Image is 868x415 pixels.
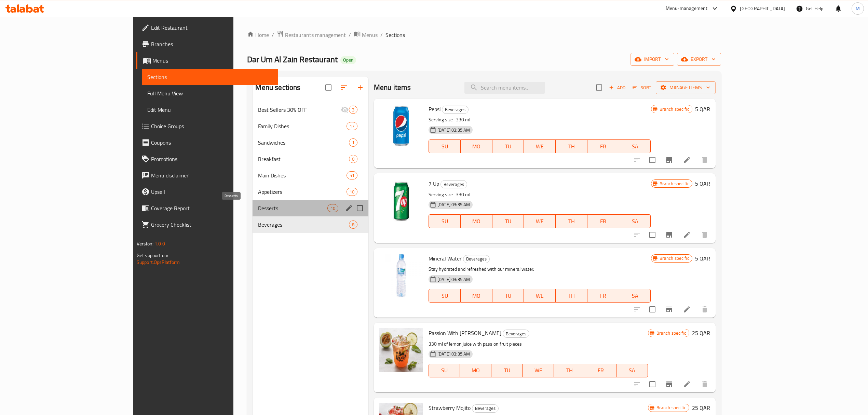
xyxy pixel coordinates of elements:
[429,253,462,264] span: Mineral Water
[472,404,499,413] div: Beverages
[494,365,520,375] span: TU
[347,122,357,130] div: items
[429,190,651,199] p: Serving size- 330 ml
[151,24,273,32] span: Edit Restaurant
[695,104,710,114] h6: 5 QAR
[495,142,521,151] span: TU
[585,364,616,377] button: FR
[696,227,713,243] button: delete
[136,151,278,167] a: Promotions
[590,216,616,226] span: FR
[587,289,619,303] button: FR
[374,82,411,93] h2: Menu items
[258,155,349,163] span: Breakfast
[654,404,689,411] span: Branch specific
[683,305,691,313] a: Edit menu item
[137,239,153,248] span: Version:
[695,179,710,188] h6: 5 QAR
[429,214,461,228] button: SU
[682,55,716,64] span: export
[258,171,346,179] div: Main Dishes
[247,30,721,39] nav: breadcrumb
[258,188,346,196] span: Appetizers
[136,19,278,36] a: Edit Restaurant
[696,152,713,168] button: delete
[136,167,278,184] a: Menu disclaimer
[258,204,327,212] span: Desserts
[429,340,648,348] p: 330 ml of lemon juice with passion fruit pieces
[285,31,346,39] span: Restaurants management
[463,142,490,151] span: MO
[464,82,545,94] input: search
[151,155,273,163] span: Promotions
[661,152,677,168] button: Branch-specific-item
[460,364,491,377] button: MO
[429,104,440,114] span: Pepsi
[349,31,351,39] li: /
[429,364,460,377] button: SU
[661,83,710,92] span: Manage items
[137,258,180,267] a: Support.OpsPlatform
[347,188,357,196] div: items
[524,214,556,228] button: WE
[277,30,346,39] a: Restaurants management
[856,5,860,12] span: M
[524,289,556,303] button: WE
[592,80,606,95] span: Select section
[429,139,461,153] button: SU
[558,291,585,301] span: TH
[258,106,340,114] span: Best Sellers 30% OFF
[442,106,468,113] span: Beverages
[136,36,278,52] a: Branches
[692,328,710,338] h6: 25 QAR
[527,291,553,301] span: WE
[253,99,368,236] nav: Menu sections
[151,122,273,130] span: Choice Groups
[142,102,278,118] a: Edit Menu
[435,276,473,283] span: [DATE] 03:35 AM
[341,106,349,114] svg: Inactive section
[429,178,439,189] span: 7 Up
[253,200,368,216] div: Desserts10edit
[590,142,616,151] span: FR
[349,156,357,162] span: 0
[258,138,349,147] span: Sandwiches
[524,139,556,153] button: WE
[347,189,357,195] span: 10
[554,364,585,377] button: TH
[136,184,278,200] a: Upsell
[253,134,368,151] div: Sandwiches1
[661,227,677,243] button: Branch-specific-item
[253,216,368,233] div: Beverages8
[619,289,651,303] button: SA
[347,171,357,179] div: items
[645,228,660,242] span: Select to update
[656,81,716,94] button: Manage items
[461,289,492,303] button: MO
[349,155,357,163] div: items
[461,139,492,153] button: MO
[253,184,368,200] div: Appetizers10
[619,214,651,228] button: SA
[645,302,660,317] span: Select to update
[463,365,489,375] span: MO
[429,265,651,273] p: Stay hydrated and refreshed with our mineral water.
[328,205,338,212] span: 10
[645,377,660,391] span: Select to update
[442,106,469,114] div: Beverages
[440,180,467,188] div: Beverages
[492,289,524,303] button: TU
[136,134,278,151] a: Coupons
[349,107,357,113] span: 3
[683,156,691,164] a: Edit menu item
[253,167,368,184] div: Main Dishes51
[677,53,721,66] button: export
[630,53,674,66] button: import
[136,52,278,69] a: Menus
[527,142,553,151] span: WE
[379,254,423,297] img: Mineral Water
[258,220,349,229] span: Beverages
[152,56,273,65] span: Menus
